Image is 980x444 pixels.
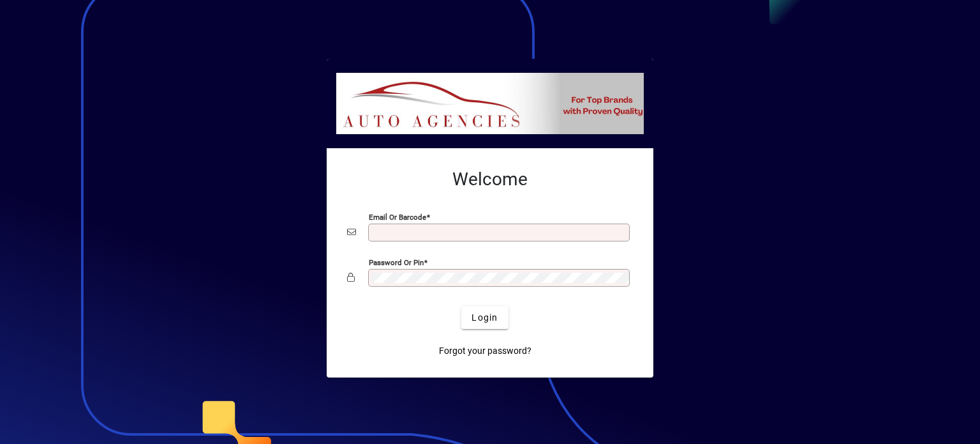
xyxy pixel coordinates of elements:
mat-label: Password or Pin [369,258,424,267]
button: Login [461,306,508,329]
span: Login [471,311,498,325]
mat-label: Email or Barcode [369,213,426,222]
h2: Welcome [347,169,633,190]
a: Forgot your password? [434,339,537,362]
span: Forgot your password? [439,344,531,358]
